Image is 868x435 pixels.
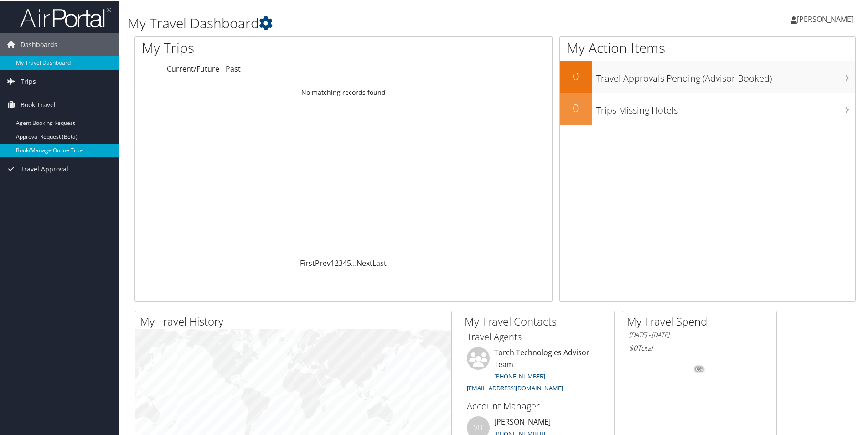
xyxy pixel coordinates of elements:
[335,257,339,267] a: 2
[797,13,853,23] span: [PERSON_NAME]
[629,330,770,338] h6: [DATE] - [DATE]
[596,67,855,84] h3: Travel Approvals Pending (Advisor Booked)
[356,257,372,267] a: Next
[167,63,219,73] a: Current/Future
[21,69,36,92] span: Trips
[462,346,612,395] li: Torch Technologies Advisor Team
[467,399,607,412] h3: Account Manager
[20,6,111,27] img: airportal-logo.png
[142,37,372,57] h1: My Trips
[560,37,855,57] h1: My Action Items
[21,93,56,115] span: Book Travel
[560,60,855,92] a: 0Travel Approvals Pending (Advisor Booked)
[351,257,356,267] span: …
[465,313,614,328] h2: My Travel Contacts
[226,63,241,73] a: Past
[315,257,331,267] a: Prev
[560,67,592,83] h2: 0
[21,32,57,55] span: Dashboards
[339,257,343,267] a: 3
[627,313,776,328] h2: My Travel Spend
[560,92,855,124] a: 0Trips Missing Hotels
[467,330,607,342] h3: Travel Agents
[300,257,315,267] a: First
[343,257,347,267] a: 4
[372,257,387,267] a: Last
[140,313,451,328] h2: My Travel History
[128,13,618,32] h1: My Travel Dashboard
[560,99,592,115] h2: 0
[21,157,68,180] span: Travel Approval
[135,83,552,100] td: No matching records found
[347,257,351,267] a: 5
[596,98,855,116] h3: Trips Missing Hotels
[629,342,770,352] h6: Total
[494,371,545,379] a: [PHONE_NUMBER]
[790,5,863,32] a: [PERSON_NAME]
[629,342,637,352] span: $0
[331,257,335,267] a: 1
[696,366,703,371] tspan: 0%
[467,383,563,391] a: [EMAIL_ADDRESS][DOMAIN_NAME]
